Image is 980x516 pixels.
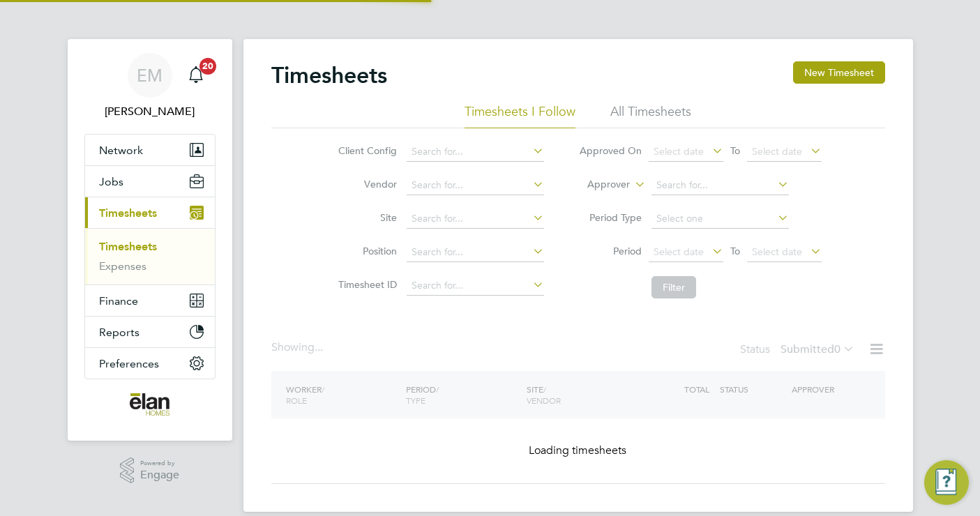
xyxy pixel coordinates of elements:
[781,342,854,356] label: Submitted
[85,197,215,228] button: Timesheets
[130,393,170,416] img: elan-homes-logo-retina.png
[334,144,397,157] label: Client Config
[315,340,323,354] span: ...
[567,178,630,192] label: Approver
[726,142,744,160] span: To
[334,278,397,291] label: Timesheet ID
[99,175,123,188] span: Jobs
[924,460,969,505] button: Engage Resource Center
[654,145,704,158] span: Select date
[752,145,802,158] span: Select date
[99,294,138,308] span: Finance
[199,58,216,75] span: 20
[120,457,179,484] a: Powered byEngage
[99,144,143,157] span: Network
[834,342,840,356] span: 0
[651,209,789,229] input: Select one
[99,206,157,220] span: Timesheets
[99,259,146,273] a: Expenses
[407,209,544,229] input: Search for...
[84,393,216,416] a: Go to home page
[651,176,789,195] input: Search for...
[271,340,326,355] div: Showing
[85,285,215,316] button: Finance
[334,211,397,224] label: Site
[407,243,544,262] input: Search for...
[465,103,575,128] li: Timesheets I Follow
[651,276,696,298] button: Filter
[579,211,642,224] label: Period Type
[579,144,642,157] label: Approved On
[85,166,215,197] button: Jobs
[182,53,210,98] a: 20
[140,469,179,481] span: Engage
[85,348,215,379] button: Preferences
[610,103,691,128] li: All Timesheets
[726,242,744,260] span: To
[740,340,857,360] div: Status
[85,228,215,284] div: Timesheets
[85,135,215,165] button: Network
[579,245,642,257] label: Period
[334,178,397,190] label: Vendor
[68,39,232,441] nav: Main navigation
[84,103,216,120] span: Elliot Murphy
[334,245,397,257] label: Position
[85,317,215,347] button: Reports
[99,326,140,339] span: Reports
[793,61,885,84] button: New Timesheet
[84,53,216,120] a: EM[PERSON_NAME]
[654,245,704,258] span: Select date
[137,66,163,84] span: EM
[407,276,544,296] input: Search for...
[407,142,544,162] input: Search for...
[99,357,159,370] span: Preferences
[99,240,157,253] a: Timesheets
[271,61,387,89] h2: Timesheets
[752,245,802,258] span: Select date
[407,176,544,195] input: Search for...
[140,457,179,469] span: Powered by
